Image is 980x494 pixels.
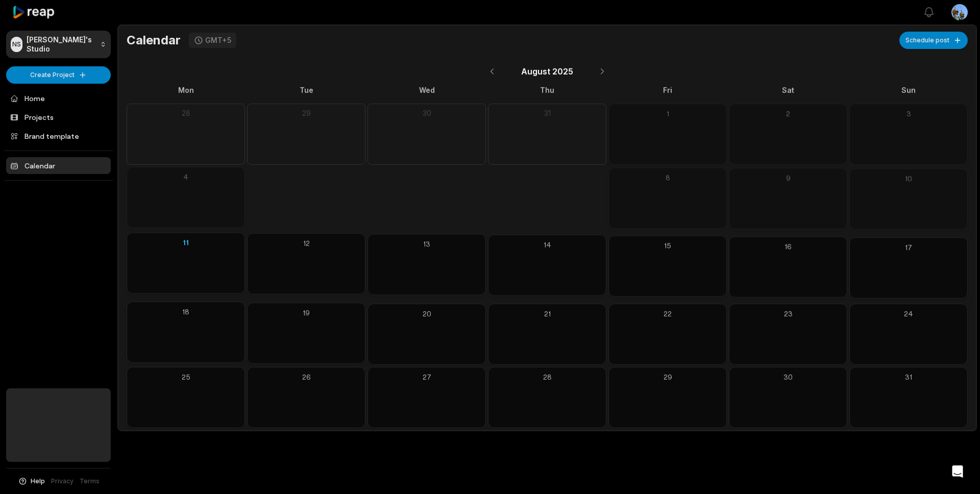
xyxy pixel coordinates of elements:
[11,37,22,52] div: NS
[372,108,481,118] div: 30
[247,85,365,95] div: Tue
[613,108,722,119] div: 1
[252,108,361,118] div: 29
[733,172,843,183] div: 9
[493,108,602,118] div: 31
[6,66,111,84] button: Create Project
[27,35,96,54] p: [PERSON_NAME]'s Studio
[6,128,111,144] a: Brand template
[252,171,361,182] div: 5
[521,65,573,78] span: August 2025
[854,173,963,184] div: 10
[849,85,968,95] div: Sun
[6,157,111,174] a: Calendar
[31,477,45,486] span: Help
[488,85,606,95] div: Thu
[127,85,245,95] div: Mon
[367,85,486,95] div: Wed
[899,32,968,49] button: Schedule post
[608,85,727,95] div: Fri
[80,477,100,486] a: Terms
[729,85,847,95] div: Sat
[127,33,181,48] h1: Calendar
[6,109,111,126] a: Projects
[733,108,843,119] div: 2
[18,477,45,486] button: Help
[131,108,240,118] div: 28
[51,477,73,486] a: Privacy
[6,90,111,107] a: Home
[854,108,963,119] div: 3
[372,171,481,182] div: 6
[613,172,722,183] div: 8
[945,459,970,484] div: Open Intercom Messenger
[131,171,240,182] div: 4
[205,36,231,45] div: GMT+5
[493,172,602,183] div: 7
